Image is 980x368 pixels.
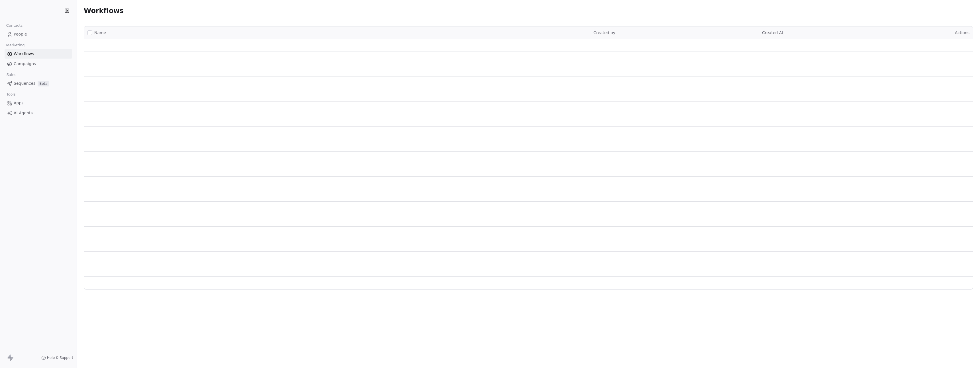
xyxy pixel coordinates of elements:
[47,355,73,360] span: Help & Support
[4,41,27,49] span: Marketing
[5,49,72,59] a: Workflows
[14,31,27,37] span: People
[84,7,124,15] span: Workflows
[955,30,969,35] span: Actions
[5,79,72,88] a: SequencesBeta
[5,108,72,118] a: AI Agents
[14,100,24,106] span: Apps
[5,98,72,108] a: Apps
[94,30,106,36] span: Name
[5,59,72,69] a: Campaigns
[38,81,49,86] span: Beta
[14,61,36,67] span: Campaigns
[4,90,18,99] span: Tools
[593,30,615,35] span: Created by
[14,51,34,57] span: Workflows
[4,71,19,79] span: Sales
[41,355,73,360] a: Help & Support
[14,110,33,116] span: AI Agents
[4,21,25,30] span: Contacts
[762,30,783,35] span: Created At
[14,80,35,86] span: Sequences
[5,30,72,39] a: People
